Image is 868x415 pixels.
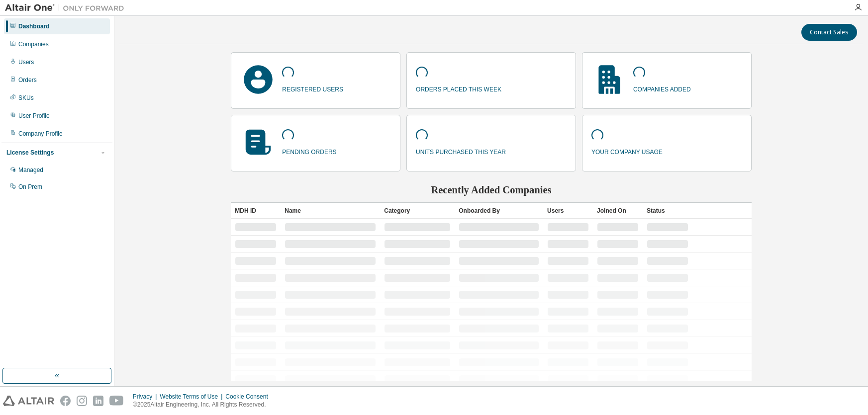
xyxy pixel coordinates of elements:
p: companies added [633,83,691,94]
img: facebook.svg [60,396,71,406]
div: Orders [18,76,37,84]
div: Company Profile [18,130,63,138]
div: License Settings [6,149,54,157]
div: On Prem [18,183,42,191]
img: Altair One [5,3,129,13]
div: Privacy [133,393,160,401]
img: youtube.svg [109,396,124,406]
img: linkedin.svg [93,396,103,406]
div: Category [384,203,451,219]
div: User Profile [18,112,50,120]
img: altair_logo.svg [3,396,54,406]
div: Users [18,58,34,66]
p: pending orders [282,145,336,157]
div: Onboarded By [459,203,539,219]
div: Managed [18,166,43,174]
p: units purchased this year [416,145,506,157]
div: Status [647,203,688,219]
div: Dashboard [18,22,50,30]
p: your company usage [591,145,663,157]
div: SKUs [18,94,34,102]
div: Website Terms of Use [160,393,225,401]
div: Name [285,203,376,219]
div: Users [547,203,589,219]
p: orders placed this week [416,83,501,94]
p: © 2025 Altair Engineering, Inc. All Rights Reserved. [133,401,274,409]
div: Cookie Consent [225,393,274,401]
div: MDH ID [235,203,277,219]
p: registered users [282,83,343,94]
div: Companies [18,40,49,48]
h2: Recently Added Companies [231,183,752,196]
div: Joined On [597,203,639,219]
img: instagram.svg [77,396,87,406]
button: Contact Sales [801,24,857,41]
